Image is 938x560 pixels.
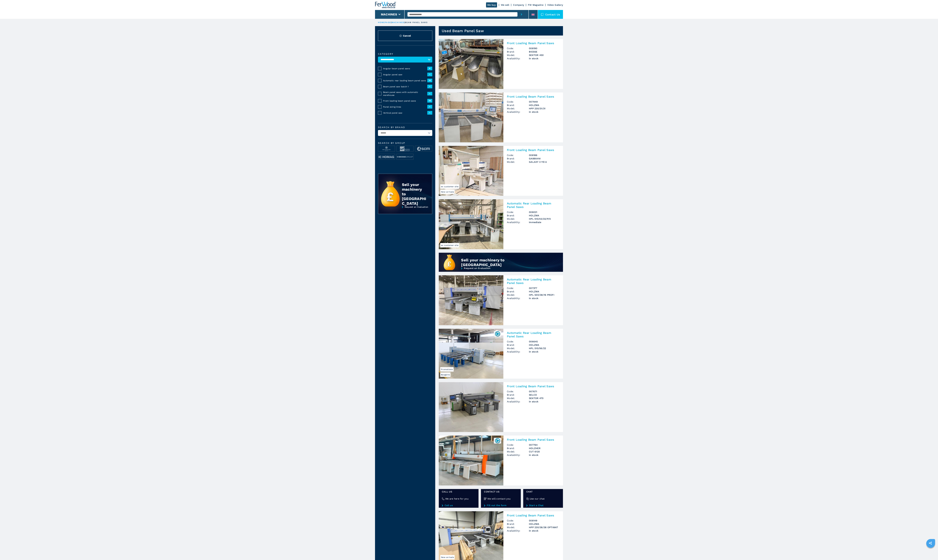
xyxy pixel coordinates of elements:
[399,35,402,37] img: Reset
[513,4,524,6] a: Company
[529,350,559,353] span: in stock
[507,443,529,447] span: Code:
[507,53,529,57] span: Model:
[529,529,559,532] span: in stock
[439,146,563,196] a: Front Loading Beam Panel Saws GABBIANI GALAXY 3 110 ANew arrivalsex customer siteFront Loading Be...
[529,57,559,60] span: in stock
[529,393,559,397] h3: SELCO
[439,146,503,196] img: Front Loading Beam Panel Saws GABBIANI GALAXY 3 110 A
[529,50,559,53] h3: BIESSE
[507,340,529,343] span: Code:
[507,519,529,522] span: Code:
[439,382,563,432] a: Front Loading Beam Panel Saws SELCO SEKTOR 470Front Loading Beam Panel SawsCode:007671Brand:SELCO...
[439,329,503,379] img: Automatic Rear Loading Beam Panel Saws HOLZMA HPL 510/56/22
[529,397,559,400] h3: SEKTOR 470
[507,103,529,107] span: Brand:
[391,21,392,23] span: |
[439,39,563,89] a: Front Loading Beam Panel Saws BIESSE SEKTOR 450Front Loading Beam Panel SawsCode:008190Brand:BIES...
[528,4,543,6] a: FW Magazine
[529,390,559,393] h3: 007671
[439,92,503,142] img: Front Loading Beam Panel Saws HOLZMA HPP 230/31/31
[381,13,397,16] button: Machines
[440,184,459,189] span: ex customer site
[507,214,529,217] span: Brand:
[507,100,529,103] span: Code:
[529,286,559,290] h3: 007377
[507,47,529,50] span: Code:
[442,490,475,493] span: Call us
[926,547,936,558] iframe: Chat
[440,372,450,377] span: Bargains
[529,526,559,529] h3: HPP 230/38/38 OPTIMAT
[529,214,559,217] h3: HOLZMA
[405,21,428,24] p: beam panel saws
[526,497,529,500] img: Use our chat
[440,243,459,247] span: ex customer site
[484,490,518,493] span: CONTACT US
[529,53,559,57] h3: SEKTOR 450
[439,329,563,379] a: Automatic Rear Loading Beam Panel Saws HOLZMA HPL 510/56/22BargainsPromotions006645Automatic Rear...
[529,453,559,457] span: in stock
[439,92,563,142] a: Front Loading Beam Panel Saws HOLZMA HPP 230/31/31Front Loading Beam Panel SawsCode:007949Brand:H...
[427,111,432,114] span: 1
[507,526,529,529] span: Model:
[442,497,444,500] img: We are here for you
[507,522,529,526] span: Brand:
[439,199,503,249] img: Automatic Rear Loading Beam Panel Saws HOLZMA HPL 510/43/22/P/X
[507,450,529,453] span: Model:
[439,267,563,277] a: Request an Evaluation
[507,400,529,403] span: Availability:
[427,105,432,108] span: 1
[378,154,395,160] img: image
[427,99,432,102] span: 18
[427,92,432,95] span: 1
[397,146,413,152] img: image
[507,202,559,209] h2: Automatic Rear Loading Beam Panel Saws
[507,393,529,397] span: Brand:
[517,10,526,19] button: submit-button
[427,73,432,76] span: 1
[507,110,529,114] span: Availability:
[440,367,454,372] span: Promotions
[375,2,396,8] img: Ferwood
[507,447,529,450] span: Brand:
[529,221,559,224] span: immediate
[529,154,559,157] h3: 008186
[529,100,559,103] h3: 007949
[392,21,404,23] a: machines
[529,343,559,347] h3: HOLZMA
[383,105,427,108] span: Panel sizing lines
[439,199,563,249] a: Automatic Rear Loading Beam Panel Saws HOLZMA HPL 510/43/22/P/Xex customer siteAutomatic Rear Loa...
[507,390,529,393] span: Code:
[507,286,529,290] span: Code:
[507,514,559,517] h2: Front Loading Beam Panel Saws
[378,53,432,55] label: Category
[507,293,529,297] span: Model:
[529,290,559,293] h3: HOLZMA
[538,10,563,19] div: Contact us
[507,95,559,98] h2: Front Loading Beam Panel Saws
[445,497,469,500] h4: We are here for you
[507,221,529,224] span: Availability:
[427,67,432,70] span: 6
[484,497,487,500] img: We will contact you
[507,453,529,457] span: Availability:
[383,99,427,102] span: Front loading beam panel saws
[439,39,503,89] img: Front Loading Beam Panel Saws BIESSE SEKTOR 450
[487,497,511,500] h4: We will contact you
[507,397,529,400] span: Model:
[541,13,544,16] img: Contact us
[529,400,559,403] span: in stock
[529,107,559,110] h3: HPP 230/31/31
[529,47,559,50] h3: 008190
[397,154,413,160] img: image
[529,160,559,164] h3: GALAXY 3 110 A
[507,210,529,214] span: Code:
[507,41,559,45] h2: Front Loading Beam Panel Saws
[507,343,529,347] span: Brand:
[927,539,934,547] a: sharethis
[442,28,484,33] h1: Used Beam Panel Saw
[529,217,559,221] h3: HPL 510/43/22/P/X
[529,157,559,160] h3: GABBIANI
[507,148,559,152] h2: Front Loading Beam Panel Saws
